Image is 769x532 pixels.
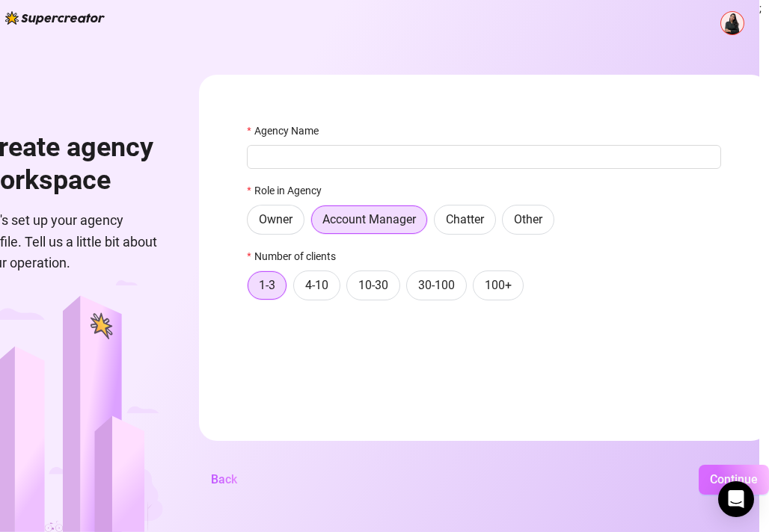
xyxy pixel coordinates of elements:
[5,11,105,25] img: logo
[699,465,769,495] button: Continue
[259,278,275,292] span: 1-3
[721,12,744,34] img: ACg8ocI4F-esy0AQk2DOmPwFVkU09p-INLYKEBGPWjrDGaVvpgmKV6uU=s96-c
[718,481,754,517] div: Open Intercom Messenger
[259,212,292,226] span: Owner
[446,212,484,226] span: Chatter
[710,472,758,486] span: Continue
[418,278,455,292] span: 30-100
[199,465,249,495] button: Back
[247,145,721,169] input: Agency Name
[247,123,328,139] label: Agency Name
[247,248,345,265] label: Number of clients
[358,278,388,292] span: 10-30
[322,212,416,226] span: Account Manager
[485,278,512,292] span: 100+
[305,278,328,292] span: 4-10
[514,212,542,226] span: Other
[211,472,237,486] span: Back
[247,182,331,199] label: Role in Agency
